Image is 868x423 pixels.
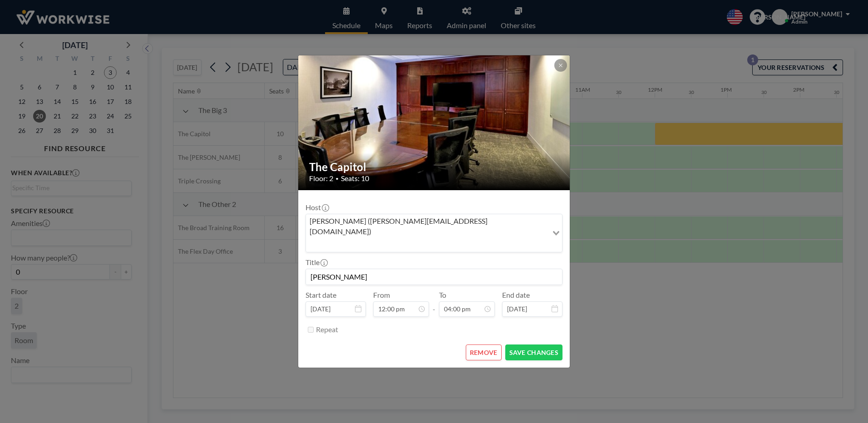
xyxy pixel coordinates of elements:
[373,290,390,300] label: From
[335,175,339,182] span: •
[307,238,547,250] input: Search for option
[306,258,327,267] label: Title
[306,214,562,252] div: Search for option
[341,174,369,183] span: Seats: 10
[306,290,336,300] label: Start date
[502,290,530,300] label: End date
[466,344,502,360] button: REMOVE
[306,269,562,285] input: (No title)
[298,20,571,225] img: 537.jpg
[316,325,338,334] label: Repeat
[505,344,562,360] button: SAVE CHANGES
[433,294,435,314] span: -
[309,160,560,174] h2: The Capitol
[308,216,546,236] span: [PERSON_NAME] ([PERSON_NAME][EMAIL_ADDRESS][DOMAIN_NAME])
[309,174,333,183] span: Floor: 2
[306,203,328,212] label: Host
[439,290,446,300] label: To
